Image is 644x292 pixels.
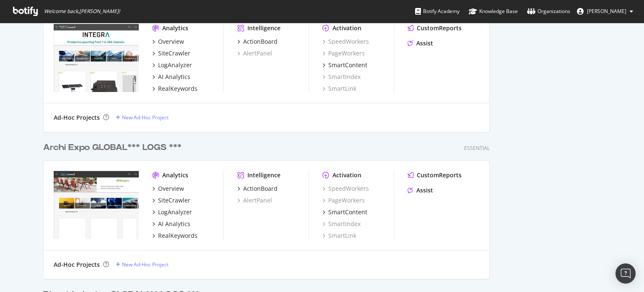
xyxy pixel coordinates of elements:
[417,24,462,32] div: CustomReports
[322,220,361,228] a: SmartIndex
[152,37,184,46] a: Overview
[158,84,197,93] div: RealKeywords
[152,84,197,93] a: RealKeywords
[243,184,278,193] div: ActionBoard
[243,37,278,46] div: ActionBoard
[247,24,280,32] div: Intelligence
[469,7,518,16] div: Knowledge Base
[158,231,197,240] div: RealKeywords
[152,184,184,193] a: Overview
[237,49,272,58] a: AlertPanel
[328,61,367,69] div: SmartContent
[322,73,361,81] a: SmartIndex
[54,171,139,239] img: www.archiexpo.com
[158,208,192,216] div: LogAnalyzer
[152,196,190,205] a: SiteCrawler
[587,8,626,15] span: Julien Lami
[408,186,433,195] a: Assist
[116,114,169,121] a: New Ad-Hoc Project
[322,184,369,193] a: SpeedWorkers
[417,171,462,179] div: CustomReports
[322,61,367,69] a: SmartContent
[158,196,190,205] div: SiteCrawler
[44,8,120,15] span: Welcome back, [PERSON_NAME] !
[162,24,188,32] div: Analytics
[322,84,356,93] a: SmartLink
[416,39,433,47] div: Assist
[237,196,272,205] a: AlertPanel
[158,61,192,69] div: LogAnalyzer
[328,208,367,216] div: SmartContent
[332,24,361,32] div: Activation
[158,73,190,81] div: AI Analytics
[122,114,169,121] div: New Ad-Hoc Project
[122,261,169,268] div: New Ad-Hoc Project
[408,24,462,32] a: CustomReports
[237,184,278,193] a: ActionBoard
[237,37,278,46] a: ActionBoard
[408,171,462,179] a: CustomReports
[322,231,356,240] a: SmartLink
[570,5,640,18] button: [PERSON_NAME]
[158,37,184,46] div: Overview
[152,231,197,240] a: RealKeywords
[322,196,365,205] a: PageWorkers
[152,208,192,216] a: LogAnalyzer
[152,73,190,81] a: AI Analytics
[152,220,190,228] a: AI Analytics
[158,49,190,58] div: SiteCrawler
[322,37,369,46] a: SpeedWorkers
[464,145,490,152] div: Essential
[158,184,184,193] div: Overview
[54,260,100,269] div: Ad-Hoc Projects
[247,171,280,179] div: Intelligence
[408,39,433,47] a: Assist
[416,186,433,195] div: Assist
[615,263,636,284] div: Open Intercom Messenger
[162,171,188,179] div: Analytics
[54,24,139,92] img: https://shop.medicalexpo.com/
[332,171,361,179] div: Activation
[116,261,169,268] a: New Ad-Hoc Project
[322,208,367,216] a: SmartContent
[527,7,570,16] div: Organizations
[322,49,365,58] a: PageWorkers
[415,7,460,16] div: Botify Academy
[54,113,100,122] div: Ad-Hoc Projects
[152,61,192,69] a: LogAnalyzer
[152,49,190,58] a: SiteCrawler
[158,220,190,228] div: AI Analytics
